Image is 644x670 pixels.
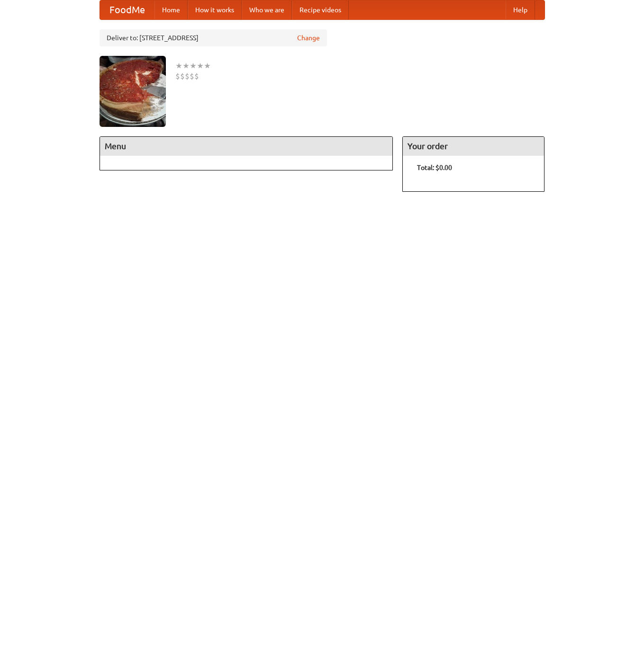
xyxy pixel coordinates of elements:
li: $ [190,71,194,81]
li: $ [175,71,180,81]
div: Deliver to: [STREET_ADDRESS] [100,29,327,46]
li: $ [194,71,199,81]
a: Change [297,33,320,43]
li: ★ [182,61,190,71]
li: ★ [175,61,182,71]
li: ★ [197,61,204,71]
h4: Your order [403,137,544,156]
b: Total: $0.00 [417,164,452,171]
img: angular.jpg [100,56,166,127]
a: FoodMe [100,0,154,19]
a: Help [506,0,535,19]
li: $ [180,71,185,81]
a: How it works [188,0,242,19]
a: Home [154,0,188,19]
li: $ [185,71,190,81]
li: ★ [190,61,197,71]
h4: Menu [100,137,393,156]
li: ★ [204,61,211,71]
a: Who we are [242,0,292,19]
a: Recipe videos [292,0,349,19]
